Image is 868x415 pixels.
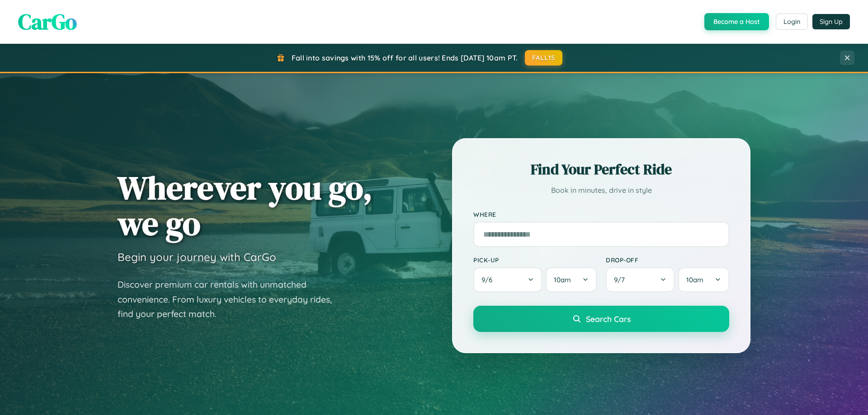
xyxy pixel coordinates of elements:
[481,275,497,284] span: 9 / 6
[473,159,729,179] h2: Find Your Perfect Ride
[525,50,563,65] button: FALL15
[614,275,629,284] span: 9 / 7
[704,13,769,30] button: Become a Host
[473,184,729,197] p: Book in minutes, drive in style
[546,267,597,292] button: 10am
[473,210,729,218] label: Where
[473,256,597,264] label: Pick-up
[606,256,729,264] label: Drop-off
[473,306,729,332] button: Search Cars
[586,314,631,324] span: Search Cars
[554,275,571,284] span: 10am
[473,267,542,292] button: 9/6
[776,14,808,30] button: Login
[18,7,77,37] span: CarGo
[678,267,729,292] button: 10am
[292,53,518,62] span: Fall into savings with 15% off for all users! Ends [DATE] 10am PT.
[118,250,276,264] h3: Begin your journey with CarGo
[118,170,373,241] h1: Wherever you go, we go
[812,14,850,29] button: Sign Up
[686,275,703,284] span: 10am
[118,277,344,322] p: Discover premium car rentals with unmatched convenience. From luxury vehicles to everyday rides, ...
[606,267,675,292] button: 9/7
